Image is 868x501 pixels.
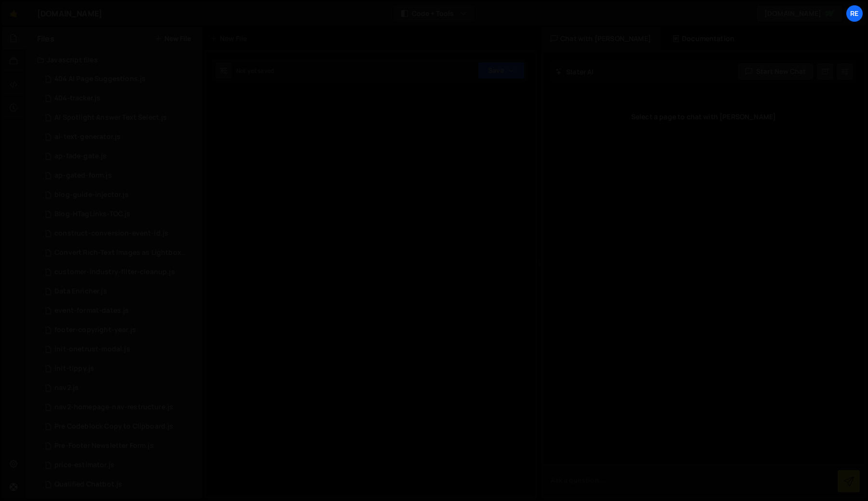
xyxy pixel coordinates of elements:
[54,345,130,354] div: init-onetrust-modal.js
[37,282,203,301] div: 10151/31574.js
[54,287,107,296] div: Data Enricher.js
[556,67,594,76] h2: Slater AI
[37,127,203,147] div: 10151/25346.js
[54,384,79,392] div: nav2.js
[2,2,26,25] a: 🤙
[37,185,203,205] : 10151/23595.js
[37,108,203,127] div: 10151/33673.js
[37,8,102,19] div: [DOMAIN_NAME]
[37,166,203,185] div: 10151/24035.js
[37,398,203,417] div: 10151/23552.js
[37,243,206,263] div: 10151/23217.js
[393,5,475,22] button: Code + Tools
[54,152,107,161] div: ap-fade-gate.js
[54,461,114,470] div: price-estimator.js
[37,301,203,320] div: 10151/30245.js
[54,326,136,334] div: footer-copyright-year.js
[54,306,129,315] div: event-format-dates.js
[54,75,146,83] div: 404 AI Page Suggestions.js
[37,340,203,359] div: 10151/38154.js
[37,224,203,243] div: 10151/22826.js
[54,191,129,199] div: blog-guide-injector.js
[37,263,203,282] div: 10151/23981.js
[37,378,203,398] div: 10151/22845.js
[478,62,525,79] button: Save
[37,359,203,378] div: 10151/23089.js
[54,364,94,373] div: init-tippy.js
[26,50,203,70] div: Javascript files
[54,422,173,431] div: Pre Codeblock Copy to Clipboard.js
[54,480,122,489] div: Qualified Chatbot.js
[737,63,814,80] button: Start new chat
[54,268,175,277] div: customer-industry-filter-cleanup.js
[54,442,154,450] div: Pre-Footer Newsletter Form.js
[210,34,251,43] div: New File
[54,113,167,122] div: AI Spotlight Answer Text Select.js
[54,133,121,141] div: ai-text-generator.js
[54,171,112,180] div: ap-gated-form.js
[37,436,203,456] div: 10151/27730.js
[37,205,203,224] div: 10151/27600.js
[663,27,744,50] div: Documentation
[236,67,274,75] div: Not yet saved
[54,249,188,257] div: Convert Rich-Text Images as Lightbox.js
[37,70,203,89] div: 10151/34934.js
[37,33,54,44] h2: Files
[37,417,203,436] div: 10151/26909.js
[37,475,203,494] div: 10151/34164.js
[37,456,203,475] div: 10151/23090.js
[54,403,173,412] div: nav2-homepage-nav-restructure.js
[155,35,191,42] button: New File
[54,94,100,103] div: 404-tracker.js
[54,229,168,238] div: construct-conversion-event-id.js
[37,147,203,166] div: 10151/26316.js
[37,89,203,108] div: 10151/23752.js
[756,5,843,22] a: [DOMAIN_NAME]
[37,320,203,340] div: 10151/23596.js
[54,210,130,219] div: Blog-HTagLinks-TOC.js
[846,5,863,22] a: Re
[541,27,661,50] div: Chat with [PERSON_NAME]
